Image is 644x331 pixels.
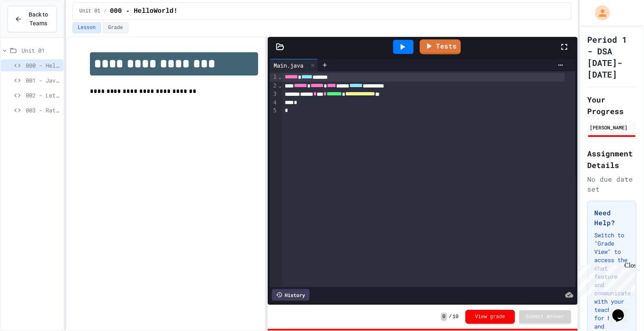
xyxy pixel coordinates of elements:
[270,99,278,107] div: 4
[453,314,458,320] span: 10
[73,22,101,33] button: Lesson
[587,94,637,117] h2: Your Progress
[587,174,637,194] div: No due date set
[26,91,60,100] span: 002 - LetterBuckets
[7,6,57,32] button: Back to Teams
[270,107,278,115] div: 5
[272,289,310,301] div: History
[3,3,57,53] div: Chat with us now!Close
[270,61,308,70] div: Main.java
[526,314,565,320] span: Submit Answer
[110,6,177,16] span: 000 - HelloWorld!
[270,73,278,82] div: 1
[80,8,100,15] span: Unit 01
[587,148,637,171] h2: Assignment Details
[609,298,636,323] iframe: chat widget
[26,61,60,70] span: 000 - HelloWorld!
[270,59,318,71] div: Main.java
[270,82,278,90] div: 2
[278,82,282,89] span: Fold line
[26,76,60,85] span: 001 - Java Review
[575,262,636,297] iframe: chat widget
[590,124,634,131] div: [PERSON_NAME]
[278,73,282,80] span: Fold line
[103,22,128,33] button: Grade
[22,46,60,55] span: Unit 01
[441,313,447,321] span: 0
[465,310,515,324] button: View grade
[587,34,637,80] h1: Period 1 - DSA [DATE]-[DATE]
[594,208,629,228] h3: Need Help?
[27,10,50,28] span: Back to Teams
[449,314,452,320] span: /
[586,3,612,22] div: My Account
[26,106,60,114] span: 003 - Rational class
[519,310,571,324] button: Submit Answer
[420,39,461,54] a: Tests
[270,90,278,99] div: 3
[104,8,107,15] span: /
